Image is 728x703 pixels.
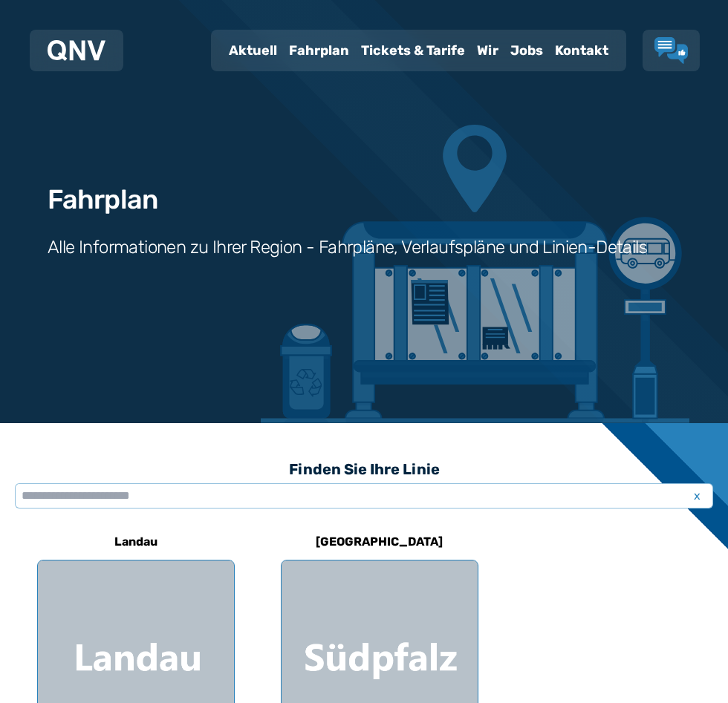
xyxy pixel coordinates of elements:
img: QNV Logo [48,40,105,61]
h1: Fahrplan [48,185,157,215]
h6: Landau [108,530,163,554]
a: Fahrplan [283,31,355,70]
a: Jobs [504,31,549,70]
a: Wir [471,31,504,70]
a: QNV Logo [48,36,105,65]
h3: Alle Informationen zu Ihrer Region - Fahrpläne, Verlaufspläne und Linien-Details [48,235,647,259]
h6: [GEOGRAPHIC_DATA] [310,530,449,554]
a: Lob & Kritik [654,37,688,64]
h3: Finden Sie Ihre Linie [15,453,713,485]
a: Tickets & Tarife [355,31,471,70]
a: Aktuell [223,31,283,70]
a: Kontakt [549,31,614,70]
span: x [686,487,707,505]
